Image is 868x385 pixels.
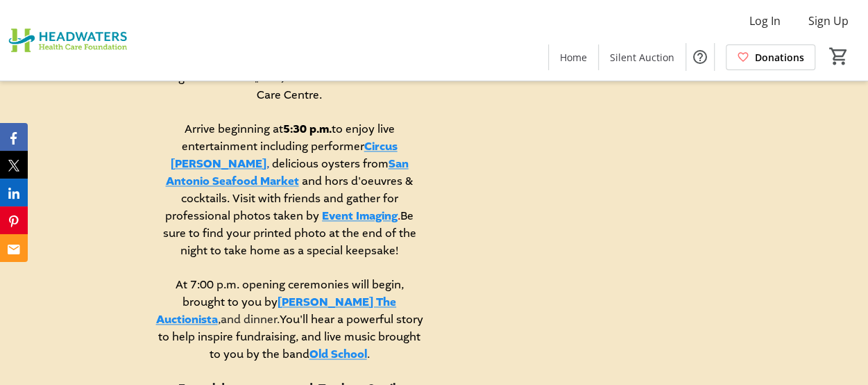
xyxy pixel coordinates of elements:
[156,295,397,327] a: [PERSON_NAME] The Auctionista
[686,43,714,71] button: Help
[8,6,132,75] img: Headwaters Health Care Foundation's Logo
[185,122,283,136] span: Arrive beginning at
[749,13,781,29] span: Log In
[221,312,277,327] span: and dinner
[272,156,389,171] span: delicious oysters from
[257,70,423,102] span: for Headwaters Health Care Centre.
[277,312,280,327] span: .
[726,44,815,70] a: Donations
[738,10,792,32] button: Log In
[283,122,332,137] strong: 5:30 p.m.
[599,44,686,70] a: Silent Auction
[367,347,370,361] span: .
[156,70,253,85] span: Our goal is to raise
[176,277,404,309] span: At 7:00 p.m. opening ceremonies will begin, brought to you by
[253,70,305,85] strong: $700,000
[165,174,414,223] span: and hors d'oeuvres & cocktails. Visit with friends and gather for professional photos taken by
[826,44,851,69] button: Cart
[171,139,398,172] a: Circus [PERSON_NAME]
[808,13,849,29] span: Sign Up
[549,44,598,70] a: Home
[797,10,860,32] button: Sign Up
[322,208,398,224] a: Event Imaging
[166,156,409,189] a: San Antonio Seafood Market
[560,50,587,65] span: Home
[755,50,804,65] span: Donations
[398,208,400,223] span: .
[163,208,416,258] span: Be sure to find your printed photo at the end of the night to take home as a special keepsake!
[610,50,674,65] span: Silent Auction
[182,122,395,154] span: to enjoy live entertainment including performer
[309,347,367,362] a: Old School
[158,312,423,361] span: You'll hear a powerful story to help inspire fundraising, and live music brought to you by the band
[266,156,269,171] span: ,
[218,312,221,327] span: ,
